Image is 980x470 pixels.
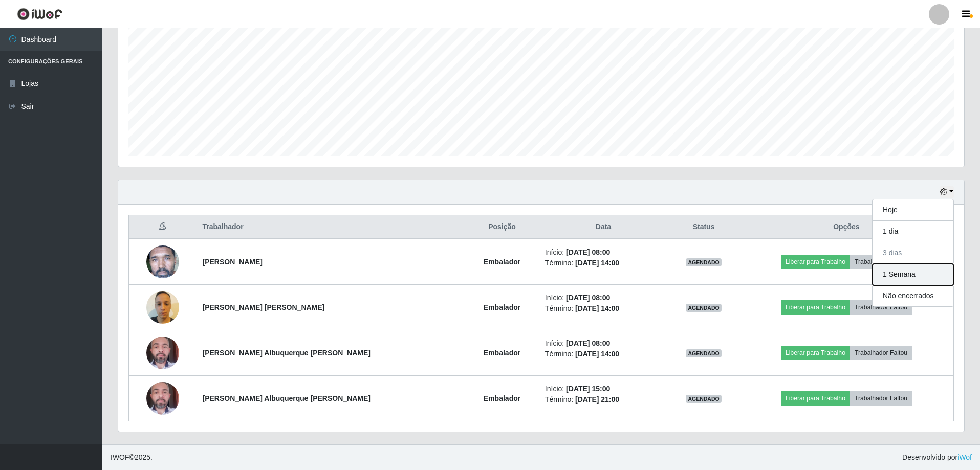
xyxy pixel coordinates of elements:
[873,221,953,242] button: 1 dia
[484,258,520,266] strong: Embalador
[484,394,520,402] strong: Embalador
[668,215,739,239] th: Status
[545,258,662,268] li: Término:
[17,8,62,20] img: CoreUI Logo
[873,199,953,221] button: Hoje
[202,303,324,311] strong: [PERSON_NAME] [PERSON_NAME]
[739,215,954,239] th: Opções
[781,255,850,269] button: Liberar para Trabalho
[484,303,520,311] strong: Embalador
[566,339,610,347] time: [DATE] 08:00
[566,294,610,302] time: [DATE] 08:00
[686,258,722,266] span: AGENDADO
[575,304,619,312] time: [DATE] 14:00
[545,303,662,314] li: Término:
[545,384,662,394] li: Início:
[781,300,850,315] button: Liberar para Trabalho
[575,395,619,404] time: [DATE] 21:00
[850,346,912,360] button: Trabalhador Faltou
[873,264,953,285] button: 1 Semana
[545,293,662,303] li: Início:
[111,452,153,463] span: © 2025 .
[202,394,371,402] strong: [PERSON_NAME] Albuquerque [PERSON_NAME]
[545,247,662,258] li: Início:
[202,349,371,357] strong: [PERSON_NAME] Albuquerque [PERSON_NAME]
[781,346,850,360] button: Liberar para Trabalho
[465,215,539,239] th: Posição
[575,259,619,267] time: [DATE] 14:00
[902,452,972,463] span: Desenvolvido por
[957,453,972,461] a: iWof
[873,285,953,306] button: Não encerrados
[850,255,912,269] button: Trabalhador Faltou
[686,395,722,403] span: AGENDADO
[484,349,520,357] strong: Embalador
[545,338,662,349] li: Início:
[202,258,262,266] strong: [PERSON_NAME]
[566,385,610,393] time: [DATE] 15:00
[146,376,179,420] img: 1718556919128.jpeg
[146,286,179,329] img: 1706823313028.jpeg
[575,350,619,358] time: [DATE] 14:00
[146,331,179,374] img: 1718556919128.jpeg
[539,215,668,239] th: Data
[850,300,912,315] button: Trabalhador Faltou
[686,304,722,312] span: AGENDADO
[686,349,722,357] span: AGENDADO
[111,453,129,461] span: IWOF
[146,228,179,296] img: 1672757471679.jpeg
[566,248,610,256] time: [DATE] 08:00
[850,391,912,406] button: Trabalhador Faltou
[781,391,850,406] button: Liberar para Trabalho
[873,242,953,264] button: 3 dias
[545,394,662,405] li: Término:
[545,349,662,360] li: Término:
[196,215,465,239] th: Trabalhador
